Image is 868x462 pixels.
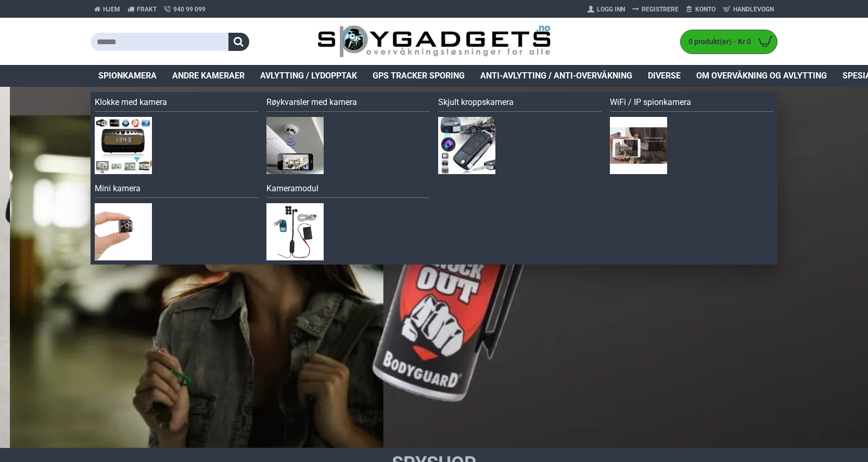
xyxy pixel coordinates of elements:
[610,117,667,174] img: WiFi / IP spionkamera
[688,65,835,87] a: Om overvåkning og avlytting
[95,203,152,260] img: Mini kamera
[95,96,258,112] a: Klokke med kamera
[95,117,152,174] img: Klokke med kamera
[173,5,206,14] span: 940 99 099
[252,65,365,87] a: Avlytting / Lydopptak
[98,70,157,82] span: Spionkamera
[610,96,773,112] a: WiFi / IP spionkamera
[696,70,827,82] span: Om overvåkning og avlytting
[95,182,258,198] a: Mini kamera
[719,1,777,18] a: Handlevogn
[438,96,602,112] a: Skjult kroppskamera
[172,70,245,82] span: Andre kameraer
[682,1,719,18] a: Konto
[681,30,777,54] a: 0 produkt(er) - Kr 0
[640,65,688,87] a: Diverse
[473,65,640,87] a: Anti-avlytting / Anti-overvåkning
[317,25,551,59] img: SpyGadgets.no
[695,5,716,14] span: Konto
[137,5,157,14] span: Frakt
[648,70,681,82] span: Diverse
[597,5,625,14] span: Logg Inn
[365,65,473,87] a: GPS Tracker Sporing
[266,203,324,260] img: Kameramodul
[642,5,679,14] span: Registrere
[266,96,430,112] a: Røykvarsler med kamera
[584,1,629,18] a: Logg Inn
[103,5,120,14] span: Hjem
[266,182,430,198] a: Kameramodul
[681,36,754,47] span: 0 produkt(er) - Kr 0
[260,70,357,82] span: Avlytting / Lydopptak
[91,65,164,87] a: Spionkamera
[373,70,465,82] span: GPS Tracker Sporing
[480,70,632,82] span: Anti-avlytting / Anti-overvåkning
[438,117,495,174] img: Skjult kroppskamera
[164,65,252,87] a: Andre kameraer
[266,117,324,174] img: Røykvarsler med kamera
[629,1,682,18] a: Registrere
[733,5,774,14] span: Handlevogn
